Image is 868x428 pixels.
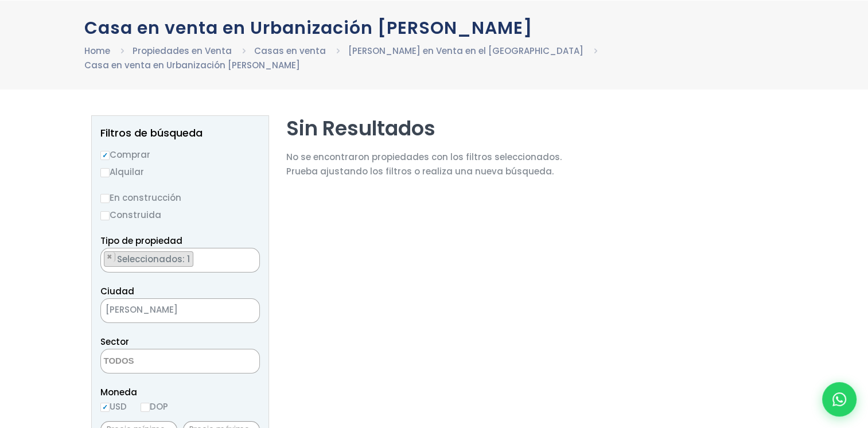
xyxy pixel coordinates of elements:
[84,45,110,57] a: Home
[100,336,129,348] span: Sector
[242,306,248,316] span: ×
[107,252,112,262] span: ×
[254,45,326,57] a: Casas en venta
[100,165,260,179] label: Alquilar
[104,251,193,267] li: CASA
[101,349,212,374] textarea: Search
[104,252,115,262] button: Remove item
[100,194,110,203] input: En construcción
[100,147,260,162] label: Comprar
[141,403,150,412] input: DOP
[100,211,110,220] input: Construida
[141,399,168,414] label: DOP
[100,151,110,160] input: Comprar
[286,150,562,178] p: No se encontraron propiedades con los filtros seleccionados. Prueba ajustando los filtros o reali...
[100,285,134,297] span: Ciudad
[100,399,127,414] label: USD
[100,168,110,177] input: Alquilar
[231,302,248,320] button: Remove all items
[348,45,583,57] a: [PERSON_NAME] en Venta en el [GEOGRAPHIC_DATA]
[100,403,110,412] input: USD
[286,115,562,141] h2: Sin Resultados
[100,235,182,247] span: Tipo de propiedad
[247,252,253,262] span: ×
[84,58,300,72] li: Casa en venta en Urbanización [PERSON_NAME]
[100,190,260,205] label: En construcción
[101,248,107,273] textarea: Search
[100,127,260,139] h2: Filtros de búsqueda
[100,208,260,222] label: Construida
[84,18,784,38] h1: Casa en venta en Urbanización [PERSON_NAME]
[100,298,260,323] span: SANTO DOMINGO DE GUZMÁN
[133,45,232,57] a: Propiedades en Venta
[100,385,260,399] span: Moneda
[247,251,254,263] button: Remove all items
[116,253,193,265] span: Seleccionados: 1
[101,302,231,318] span: SANTO DOMINGO DE GUZMÁN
